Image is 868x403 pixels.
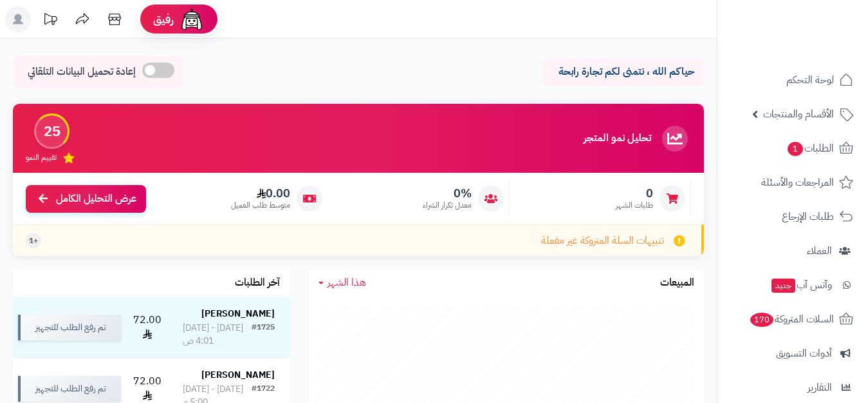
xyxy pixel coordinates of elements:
[252,322,275,348] div: #1725
[179,6,205,32] img: ai-face.png
[763,105,834,123] span: الأقسام والمنتجات
[616,200,653,211] span: طلبات الشهر
[201,368,275,382] strong: [PERSON_NAME]
[771,279,795,293] span: جديد
[18,376,121,402] div: تم رفع الطلب للتجهيز
[725,235,860,266] a: العملاء
[660,277,694,289] h3: المبيعات
[18,315,121,340] div: تم رفع الطلب للتجهيز
[201,307,275,320] strong: [PERSON_NAME]
[26,185,146,213] a: عرض التحليل الكامل
[807,242,832,260] span: العملاء
[725,64,860,95] a: لوحة التحكم
[616,186,653,201] span: 0
[725,304,860,335] a: السلات المتروكة170
[786,71,834,89] span: لوحة التحكم
[725,270,860,300] a: وآتس آبجديد
[541,233,664,248] span: تنبيهات السلة المتروكة غير مفعلة
[231,200,290,211] span: متوسط طلب العميل
[183,322,252,348] div: [DATE] - [DATE] 4:01 ص
[319,275,366,290] a: هذا الشهر
[153,12,174,27] span: رفيق
[328,275,366,290] span: هذا الشهر
[725,372,860,403] a: التقارير
[56,192,136,206] span: عرض التحليل الكامل
[231,186,290,201] span: 0.00
[770,276,832,294] span: وآتس آب
[584,133,651,144] h3: تحليل نمو المتجر
[725,133,860,164] a: الطلبات1
[29,235,38,246] span: +1
[808,378,832,397] span: التقارير
[725,338,860,369] a: أدوات التسويق
[750,313,773,327] span: 170
[235,277,280,289] h3: آخر الطلبات
[423,200,472,211] span: معدل تكرار الشراء
[782,208,834,226] span: طلبات الإرجاع
[749,310,834,328] span: السلات المتروكة
[26,152,57,163] span: تقييم النمو
[28,64,136,79] span: إعادة تحميل البيانات التلقائي
[788,142,803,156] span: 1
[34,6,66,35] a: تحديثات المنصة
[423,186,472,201] span: 0%
[776,344,832,362] span: أدوات التسويق
[126,297,168,358] td: 72.00
[725,201,860,232] a: طلبات الإرجاع
[553,64,694,79] p: حياكم الله ، نتمنى لكم تجارة رابحة
[725,167,860,198] a: المراجعات والأسئلة
[761,173,834,192] span: المراجعات والأسئلة
[786,139,834,157] span: الطلبات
